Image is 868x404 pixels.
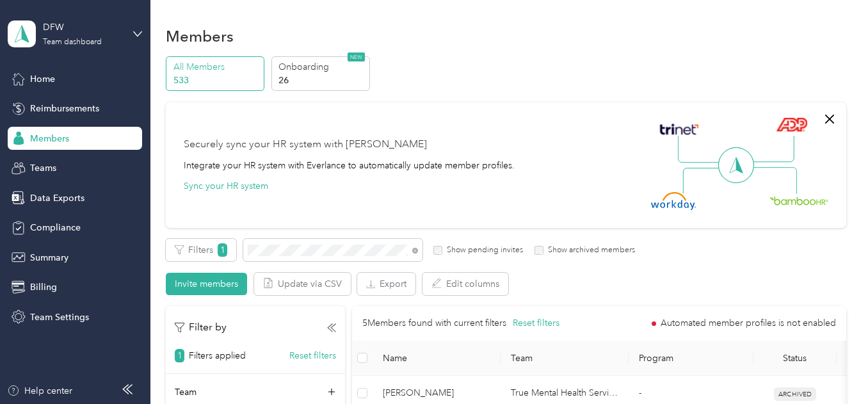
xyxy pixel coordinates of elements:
[769,196,828,205] img: BambooHR
[383,353,490,364] span: Name
[43,38,102,46] div: Team dashboard
[173,74,261,87] p: 533
[774,387,816,401] span: ARCHIVED
[629,341,753,376] th: Program
[796,332,868,404] iframe: Everlance-gr Chat Button Frame
[30,132,69,145] span: Members
[753,341,837,376] th: Status
[278,74,366,87] p: 26
[218,243,227,257] span: 1
[184,179,268,193] button: Sync your HR system
[657,120,702,138] img: Trinet
[442,245,523,256] label: Show pending invites
[30,311,89,324] span: Team Settings
[752,167,797,195] img: Line Right Down
[173,60,261,74] p: All Members
[357,273,415,295] button: Export
[422,273,508,295] button: Edit columns
[348,53,365,61] span: NEW
[189,349,246,362] p: Filters applied
[30,280,57,294] span: Billing
[7,384,72,398] button: Help center
[651,192,696,210] img: Workday
[776,117,807,132] img: ADP
[383,386,490,400] span: [PERSON_NAME]
[184,137,427,152] div: Securely sync your HR system with [PERSON_NAME]
[175,385,197,399] p: Team
[682,167,727,193] img: Line Left Down
[30,102,99,115] span: Reimbursements
[289,349,336,362] button: Reset filters
[513,316,559,330] button: Reset filters
[30,72,55,86] span: Home
[30,191,84,205] span: Data Exports
[184,159,515,172] div: Integrate your HR system with Everlance to automatically update member profiles.
[30,161,56,175] span: Teams
[175,349,184,362] span: 1
[175,319,227,335] p: Filter by
[254,273,351,295] button: Update via CSV
[30,221,81,234] span: Compliance
[278,60,366,74] p: Onboarding
[678,136,723,163] img: Line Left Up
[373,341,501,376] th: Name
[661,319,836,328] span: Automated member profiles is not enabled
[166,29,234,43] h1: Members
[166,239,236,261] button: Filters1
[362,316,506,330] p: 5 Members found with current filters
[30,251,68,264] span: Summary
[750,136,794,163] img: Line Right Up
[43,20,123,34] div: DFW
[501,341,629,376] th: Team
[166,273,247,295] button: Invite members
[543,245,635,256] label: Show archived members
